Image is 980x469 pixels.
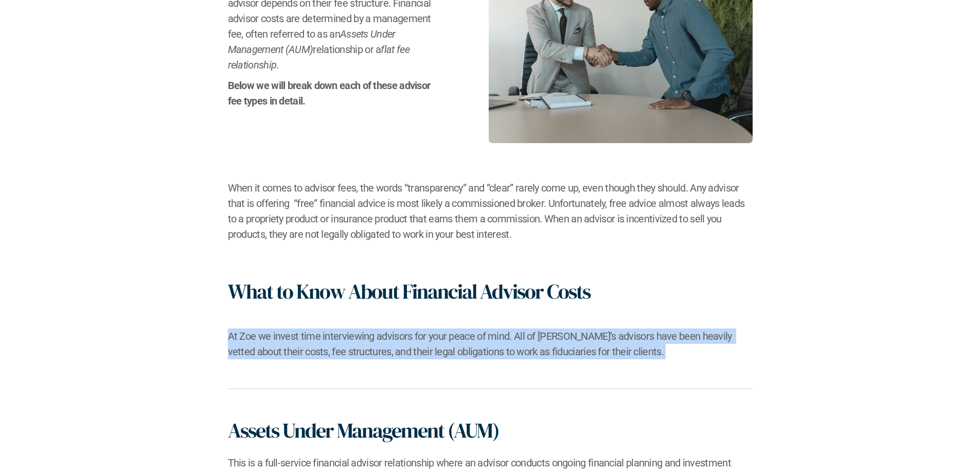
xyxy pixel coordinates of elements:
[228,78,437,109] h2: Below we will break down each of these advisor fee types in detail.
[228,43,412,71] em: flat fee relationship
[228,328,753,359] h2: At Zoe we invest time interviewing advisors for your peace of mind. All of [PERSON_NAME]’s adviso...
[228,180,753,242] h2: When it comes to advisor fees, the words “transparency” and “clear” rarely come up, even though t...
[228,28,398,56] em: Assets Under Management (AUM)
[228,418,499,443] h1: Assets Under Management (AUM)
[228,279,590,304] h1: What to Know About Financial Advisor Costs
